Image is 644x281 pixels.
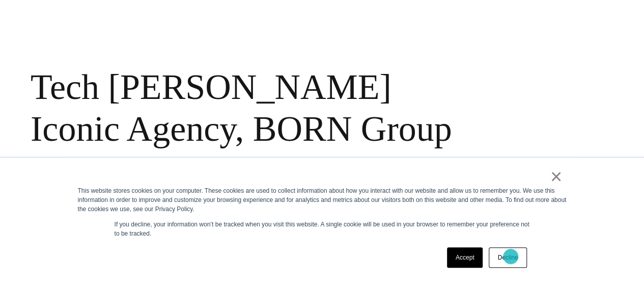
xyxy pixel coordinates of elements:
[447,247,483,268] a: Accept
[31,66,458,149] div: Tech [PERSON_NAME] Iconic Agency, BORN Group
[78,186,567,214] div: This website stores cookies on your computer. These cookies are used to collect information about...
[115,220,530,238] p: If you decline, your information won’t be tracked when you visit this website. A single cookie wi...
[489,247,526,268] a: Decline
[550,172,563,181] a: ×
